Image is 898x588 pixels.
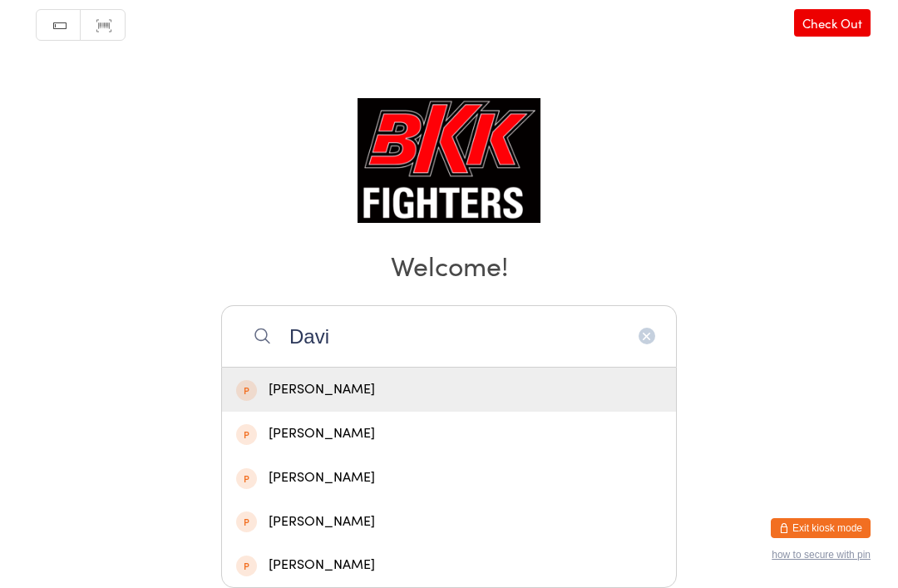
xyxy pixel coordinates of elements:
button: how to secure with pin [772,549,871,561]
div: [PERSON_NAME] [236,467,662,489]
input: Search [221,305,677,367]
div: [PERSON_NAME] [236,422,662,445]
div: [PERSON_NAME] [236,378,662,401]
img: BKK Fighters Colchester Ltd [358,98,541,223]
div: [PERSON_NAME] [236,511,662,533]
button: Exit kiosk mode [771,518,871,538]
a: Check Out [794,9,871,37]
div: [PERSON_NAME] [236,554,662,576]
h2: Welcome! [17,246,881,284]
